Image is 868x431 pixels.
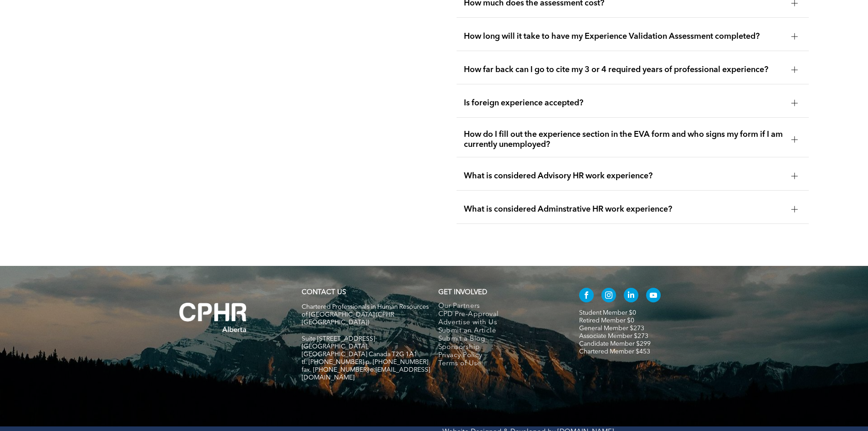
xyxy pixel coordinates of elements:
[464,31,784,42] span: How long will it take to have my Experience Validation Assessment completed?
[302,359,428,365] span: tf. [PHONE_NUMBER] p. [PHONE_NUMBER]
[579,317,634,324] a: Retired Member $0
[302,367,430,381] span: fax. [PHONE_NUMBER] e:[EMAIL_ADDRESS][DOMAIN_NAME]
[579,288,594,305] a: facebook
[438,319,560,327] a: Advertise with Us
[579,325,644,332] a: General Member $273
[646,288,661,305] a: youtube
[464,171,784,181] span: What is considered Advisory HR work experience?
[438,311,560,319] a: CPD Pre-Approval
[438,302,560,311] a: Our Partners
[464,65,784,75] span: How far back can I go to cite my 3 or 4 required years of professional experience?
[464,130,784,150] span: How do I fill out the experience section in the EVA form and who signs my form if I am currently ...
[579,333,648,339] a: Associate Member $273
[464,98,784,108] span: Is foreign experience accepted?
[464,204,784,214] span: What is considered Adminstrative HR work experience?
[302,289,346,296] a: CONTACT US
[438,335,560,343] a: Submit a Blog
[302,304,429,326] span: Chartered Professionals in Human Resources of [GEOGRAPHIC_DATA] (CPHR [GEOGRAPHIC_DATA])
[624,288,638,305] a: linkedin
[438,343,560,352] a: Sponsorship
[579,341,651,347] a: Candidate Member $299
[579,310,636,316] a: Student Member $0
[438,327,560,335] a: Submit an Article
[302,336,375,342] span: Suite [STREET_ADDRESS]
[302,343,417,358] span: [GEOGRAPHIC_DATA], [GEOGRAPHIC_DATA] Canada T2G 1A1
[438,352,560,360] a: Privacy Policy
[161,284,266,351] img: A white background with a few lines on it
[579,348,650,355] a: Chartered Member $453
[438,360,560,368] a: Terms of Use
[438,289,487,296] span: GET INVOLVED
[601,288,616,305] a: instagram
